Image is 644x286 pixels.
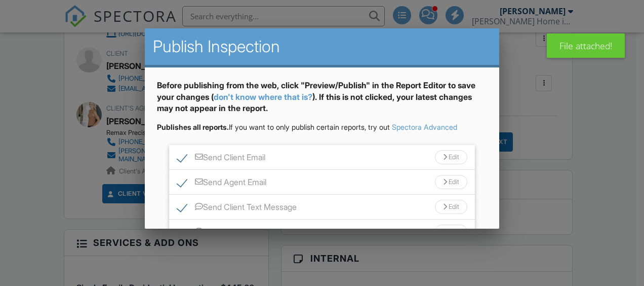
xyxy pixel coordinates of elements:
[547,33,625,58] div: File attached!
[177,227,298,240] label: Send Agent Text Message
[177,177,266,190] label: Send Agent Email
[157,123,390,131] span: If you want to only publish certain reports, try out
[214,92,312,102] a: don't know where that is?
[177,202,297,215] label: Send Client Text Message
[435,175,467,189] div: Edit
[435,225,467,239] div: Edit
[435,150,467,164] div: Edit
[435,200,467,214] div: Edit
[177,153,265,165] label: Send Client Email
[157,123,229,131] strong: Publishes all reports.
[157,80,487,122] div: Before publishing from the web, click "Preview/Publish" in the Report Editor to save your changes...
[153,37,491,57] h2: Publish Inspection
[392,123,457,131] a: Spectora Advanced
